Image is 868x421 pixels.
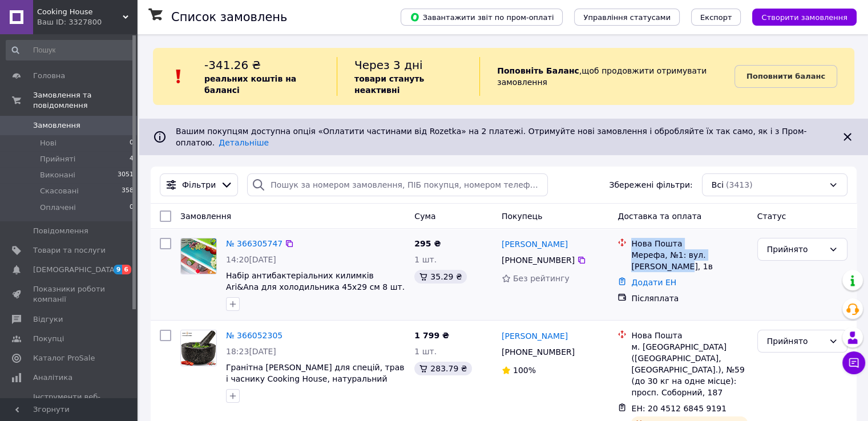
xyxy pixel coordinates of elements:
[631,404,726,413] span: ЕН: 20 4512 6845 9191
[741,12,857,21] a: Створити замовлення
[631,330,748,341] div: Нова Пошта
[499,344,577,360] div: [PHONE_NUMBER]
[226,363,404,406] a: Гранітна [PERSON_NAME] для спецій, трав і часнику Cooking House, натуральний камінь, діаметр 16 с...
[691,9,741,26] button: Експорт
[631,238,748,249] div: Нова Пошта
[176,127,806,147] span: Вашим покупцям доступна опція «Оплатити частинами від Rozetka» на 2 платежі. Отримуйте нові замов...
[414,347,437,356] span: 1 шт.
[37,7,123,17] span: Cooking House
[6,40,135,60] input: Пошук
[37,17,137,27] div: Ваш ID: 3327800
[700,13,732,22] span: Експорт
[410,12,554,22] span: Завантажити звіт по пром-оплаті
[182,179,216,191] span: Фільтри
[33,334,64,344] span: Покупці
[354,74,424,95] b: товари стануть неактивні
[631,249,748,272] div: Мерефа, №1: вул. [PERSON_NAME], 1в
[204,58,261,72] span: -341.26 ₴
[609,179,692,191] span: Збережені фільтри:
[33,71,65,81] span: Головна
[414,362,471,375] div: 283.79 ₴
[40,138,56,148] span: Нові
[122,186,134,196] span: 358
[414,270,466,284] div: 35.29 ₴
[33,226,88,236] span: Повідомлення
[180,238,217,274] a: Фото товару
[617,212,701,221] span: Доставка та оплата
[171,10,287,24] h1: Список замовлень
[170,68,187,85] img: :exclamation:
[502,238,568,250] a: [PERSON_NAME]
[130,203,134,213] span: 0
[414,239,441,248] span: 295 ₴
[33,120,80,131] span: Замовлення
[767,243,824,256] div: Прийнято
[181,330,216,366] img: Фото товару
[734,65,837,88] a: Поповнити баланс
[502,212,542,221] span: Покупець
[726,180,753,189] span: (3413)
[583,13,671,22] span: Управління статусами
[226,271,405,303] a: Набір антибактеріальних килимків Ari&Ana для холодильника 45х29 см 8 шт. різнокольорові
[180,212,231,221] span: Замовлення
[414,212,435,221] span: Cума
[122,265,131,274] span: 6
[513,274,570,283] span: Без рейтингу
[513,366,536,375] span: 100%
[130,138,134,148] span: 0
[479,57,734,96] div: , щоб продовжити отримувати замовлення
[204,74,296,95] b: реальних коштів на балансі
[712,179,724,191] span: Всі
[226,347,276,356] span: 18:23[DATE]
[752,9,857,26] button: Створити замовлення
[33,353,95,363] span: Каталог ProSale
[114,265,123,274] span: 9
[354,58,423,72] span: Через 3 дні
[767,335,824,347] div: Прийнято
[226,239,282,248] a: № 366305747
[33,284,106,305] span: Показники роботи компанії
[180,330,217,366] a: Фото товару
[247,173,548,196] input: Пошук за номером замовлення, ПІБ покупця, номером телефону, Email, номером накладної
[499,252,577,268] div: [PHONE_NUMBER]
[40,186,79,196] span: Скасовані
[33,392,106,412] span: Інструменти веб-майстра та SEO
[40,170,75,180] span: Виконані
[497,66,579,75] b: Поповніть Баланс
[502,330,568,342] a: [PERSON_NAME]
[631,278,676,287] a: Додати ЕН
[33,314,63,325] span: Відгуки
[414,331,449,340] span: 1 799 ₴
[219,138,269,147] a: Детальніше
[33,373,72,383] span: Аналітика
[130,154,134,164] span: 4
[118,170,134,180] span: 3051
[33,245,106,256] span: Товари та послуги
[33,265,118,275] span: [DEMOGRAPHIC_DATA]
[226,255,276,264] span: 14:20[DATE]
[631,293,748,304] div: Післяплата
[40,154,75,164] span: Прийняті
[761,13,847,22] span: Створити замовлення
[226,331,282,340] a: № 366052305
[842,351,865,374] button: Чат з покупцем
[40,203,76,213] span: Оплачені
[757,212,786,221] span: Статус
[574,9,680,26] button: Управління статусами
[33,90,137,111] span: Замовлення та повідомлення
[401,9,563,26] button: Завантажити звіт по пром-оплаті
[746,72,825,80] b: Поповнити баланс
[181,238,216,274] img: Фото товару
[414,255,437,264] span: 1 шт.
[631,341,748,398] div: м. [GEOGRAPHIC_DATA] ([GEOGRAPHIC_DATA], [GEOGRAPHIC_DATA].), №59 (до 30 кг на одне місце): просп...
